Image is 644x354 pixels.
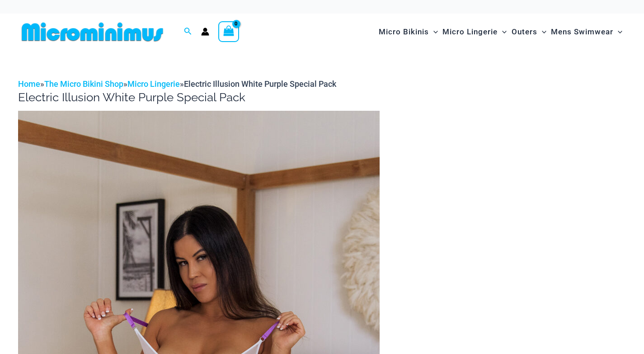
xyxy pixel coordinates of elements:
[549,18,625,46] a: Mens SwimwearMenu ToggleMenu Toggle
[442,20,498,43] span: Micro Lingerie
[184,79,336,89] span: Electric Illusion White Purple Special Pack
[44,79,123,89] a: The Micro Bikini Shop
[498,20,507,43] span: Menu Toggle
[18,79,40,89] a: Home
[440,18,509,46] a: Micro LingerieMenu ToggleMenu Toggle
[201,28,209,36] a: Account icon link
[184,26,192,38] a: Search icon link
[379,20,429,43] span: Micro Bikinis
[18,79,336,89] span: » » »
[127,79,180,89] a: Micro Lingerie
[18,90,626,104] h1: Electric Illusion White Purple Special Pack
[512,20,537,43] span: Outers
[18,22,167,42] img: MM SHOP LOGO FLAT
[509,18,549,46] a: OutersMenu ToggleMenu Toggle
[375,17,626,47] nav: Site Navigation
[613,20,622,43] span: Menu Toggle
[429,20,438,43] span: Menu Toggle
[218,21,239,42] a: View Shopping Cart, empty
[376,18,440,46] a: Micro BikinisMenu ToggleMenu Toggle
[551,20,613,43] span: Mens Swimwear
[537,20,546,43] span: Menu Toggle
